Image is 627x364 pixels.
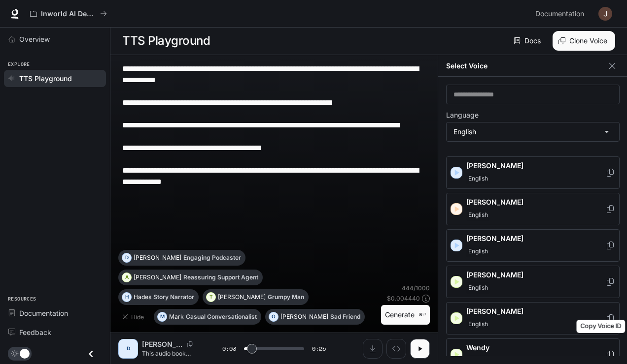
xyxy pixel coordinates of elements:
button: Inspect [386,339,406,359]
a: Documentation [531,4,592,24]
span: TTS Playground [19,73,72,84]
span: English [466,245,490,257]
a: Overview [4,30,106,48]
p: [PERSON_NAME] [466,197,605,207]
button: T[PERSON_NAME]Grumpy Man [203,289,309,305]
p: [PERSON_NAME] [466,161,605,171]
button: User avatar [595,4,615,24]
div: H [122,289,131,305]
button: MMarkCasual Conversationalist [154,309,261,325]
p: ⌘⏎ [418,312,426,318]
p: Grumpy Man [268,294,304,300]
p: [PERSON_NAME] [466,270,605,280]
button: Hide [118,309,150,325]
span: English [466,173,490,184]
button: Download audio [363,339,383,359]
span: English [466,282,490,294]
p: Reassuring Support Agent [183,274,258,280]
p: This audio book reveals the universal law of sound sleep, an ancient secret whispered by sages an... [142,349,199,358]
p: Language [446,112,479,119]
p: Story Narrator [153,294,194,300]
span: 0:03 [222,344,236,354]
span: Documentation [535,8,584,20]
div: D [120,341,136,357]
span: Dark mode toggle [20,348,30,359]
a: Documentation [4,304,106,322]
button: Generate⌘⏎ [381,305,430,325]
button: Copy Voice ID [605,169,615,177]
button: Copy Voice ID [605,314,615,322]
p: $ 0.004440 [387,294,420,303]
button: A[PERSON_NAME]Reassuring Support Agent [118,270,263,285]
button: Copy Voice ID [605,242,615,249]
button: HHadesStory Narrator [118,289,199,305]
p: Engaging Podcaster [183,255,241,261]
div: D [122,250,131,266]
img: User avatar [598,7,612,21]
p: [PERSON_NAME] [280,314,328,320]
span: English [466,318,490,330]
p: [PERSON_NAME] [142,339,183,349]
p: Casual Conversationalist [186,314,257,320]
p: [PERSON_NAME] [134,255,181,261]
span: Feedback [19,327,51,337]
button: Copy Voice ID [183,341,197,347]
span: 0:25 [312,344,326,354]
div: T [207,289,215,305]
p: Wendy [466,343,605,353]
p: [PERSON_NAME] [466,234,605,243]
p: 444 / 1000 [402,284,430,292]
a: Docs [512,31,545,51]
button: Close drawer [80,344,102,364]
span: Documentation [19,308,68,318]
button: Clone Voice [553,31,615,51]
p: [PERSON_NAME] [134,274,181,280]
p: Sad Friend [330,314,360,320]
button: O[PERSON_NAME]Sad Friend [265,309,365,325]
button: Copy Voice ID [605,278,615,286]
button: Copy Voice ID [605,205,615,213]
button: All workspaces [26,4,111,24]
span: Overview [19,34,50,44]
div: O [269,309,278,325]
h1: TTS Playground [122,31,210,51]
div: A [122,270,131,285]
span: English [466,209,490,221]
button: D[PERSON_NAME]Engaging Podcaster [118,250,245,266]
p: [PERSON_NAME] [466,306,605,316]
p: [PERSON_NAME] [218,294,266,300]
p: Inworld AI Demos [41,10,96,18]
p: Mark [169,314,184,320]
a: Feedback [4,324,106,341]
div: M [158,309,167,325]
a: TTS Playground [4,70,106,87]
button: Copy Voice ID [605,351,615,359]
p: Hades [134,294,151,300]
div: English [447,122,619,141]
div: Copy Voice ID [577,320,626,333]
